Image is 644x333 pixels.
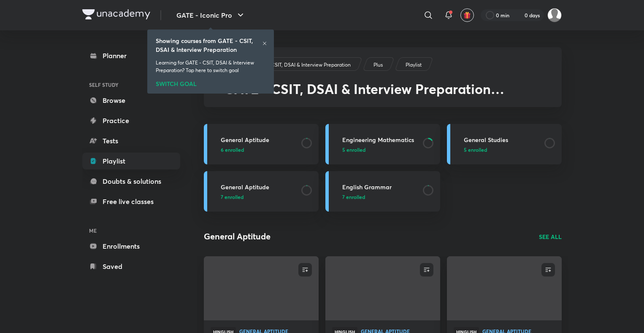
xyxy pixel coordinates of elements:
img: avatar [463,11,471,19]
a: General Aptitude6 enrolled [204,124,319,164]
h3: English Grammar [342,183,418,191]
img: new-thumbnail [203,255,319,321]
a: Engineering Mathematics5 enrolled [325,124,440,164]
a: Saved [82,258,180,275]
img: Deepika S S [547,8,562,22]
a: Practice [82,112,180,129]
p: Plus [373,61,383,69]
a: General Studies5 enrolled [447,124,562,164]
a: English Grammar7 enrolled [325,171,440,212]
span: 7 enrolled [342,193,365,201]
img: new-thumbnail [446,255,563,321]
h3: Engineering Mathematics [342,135,418,144]
h3: General Aptitude [221,183,296,191]
h6: ME [82,223,180,238]
a: Doubts & solutions [82,173,180,190]
a: Playlist [82,153,180,169]
h2: General Aptitude [204,230,271,243]
p: Learning for GATE - CSIT, DSAI & Interview Preparation? Tap here to switch goal [156,59,265,74]
a: General Aptitude7 enrolled [204,171,319,212]
a: SEE ALL [539,232,562,241]
p: Playlist [406,61,422,69]
button: avatar [460,8,474,22]
span: 7 enrolled [221,193,244,201]
a: GATE - CSIT, DSAI & Interview Preparation [252,61,352,69]
a: Company Logo [82,9,150,21]
span: 5 enrolled [342,146,365,153]
button: GATE - Iconic Pro [171,7,251,24]
p: GATE - CSIT, DSAI & Interview Preparation [254,61,351,69]
span: 5 enrolled [464,146,487,153]
a: Planner [82,47,180,64]
span: GATE - CSIT, DSAI & Interview Preparation General Aptitude & Engg Mathematics [224,80,504,114]
h6: Showing courses from GATE - CSIT, DSAI & Interview Preparation [156,36,262,54]
img: Company Logo [82,9,150,19]
img: streak [514,11,523,19]
a: Enrollments [82,238,180,255]
span: 6 enrolled [221,146,244,153]
img: new-thumbnail [324,255,441,321]
a: new-thumbnail [204,256,319,320]
a: Plus [372,61,384,69]
a: new-thumbnail [447,256,562,320]
a: Tests [82,132,180,149]
h3: General Aptitude [221,135,296,144]
a: Free live classes [82,193,180,210]
a: Playlist [404,61,423,69]
div: SWITCH GOAL [156,78,265,87]
a: Browse [82,92,180,109]
h3: General Studies [464,135,539,144]
a: new-thumbnail [325,256,440,320]
h6: SELF STUDY [82,78,180,92]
